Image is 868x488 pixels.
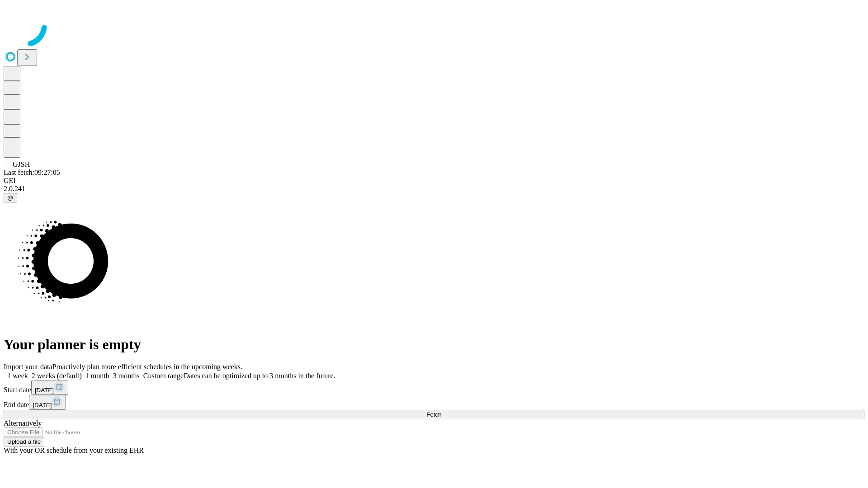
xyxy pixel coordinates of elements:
[143,372,184,380] span: Custom range
[4,437,44,446] button: Upload a file
[7,194,14,201] span: @
[7,372,28,380] span: 1 week
[4,193,17,202] button: @
[85,372,109,380] span: 1 month
[4,410,864,419] button: Fetch
[4,185,864,193] div: 2.0.241
[4,363,52,371] span: Import your data
[52,363,242,371] span: Proactively plan more efficient schedules in the upcoming weeks.
[113,372,140,380] span: 3 months
[4,395,864,410] div: End date
[4,177,864,185] div: GEI
[426,411,441,418] span: Fetch
[4,380,864,395] div: Start date
[35,387,54,394] span: [DATE]
[184,372,335,380] span: Dates can be optimized up to 3 months in the future.
[29,395,66,410] button: [DATE]
[4,169,60,176] span: Last fetch: 09:27:05
[4,419,42,427] span: Alternatively
[4,336,864,353] h1: Your planner is empty
[32,372,82,380] span: 2 weeks (default)
[13,160,30,168] span: GJSH
[33,402,52,408] span: [DATE]
[31,380,68,395] button: [DATE]
[4,446,144,454] span: With your OR schedule from your existing EHR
